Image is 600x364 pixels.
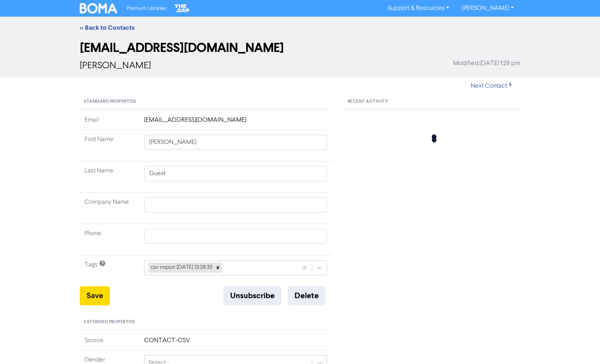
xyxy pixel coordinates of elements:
[453,59,520,68] span: Modified [DATE] 1:29 pm
[560,326,600,364] iframe: Chat Widget
[173,3,191,13] img: The Gap
[80,24,135,32] a: << Back to Contacts
[148,262,213,273] div: csv import [DATE] 13:28:33
[80,61,151,71] span: [PERSON_NAME]
[80,336,139,351] td: Source
[80,94,332,109] div: Standard Properties
[80,115,139,130] td: Email
[456,2,520,15] a: [PERSON_NAME]
[288,286,325,305] button: Delete
[80,130,139,161] td: First Name
[139,336,332,351] td: CONTACT-CSV
[381,2,456,15] a: Support & Resources
[80,315,332,330] div: Extended Properties
[344,94,520,109] div: Recent Activity
[80,224,139,255] td: Phone
[80,161,139,193] td: Last Name
[127,6,167,11] span: Premium Libraries:
[80,40,520,56] h2: [EMAIL_ADDRESS][DOMAIN_NAME]
[80,193,139,224] td: Company Name
[139,115,332,130] td: [EMAIL_ADDRESS][DOMAIN_NAME]
[223,286,281,305] button: Unsubscribe
[80,3,117,13] img: BOMA Logo
[80,286,110,305] button: Save
[80,255,139,287] td: Tags
[464,78,520,94] button: Next Contact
